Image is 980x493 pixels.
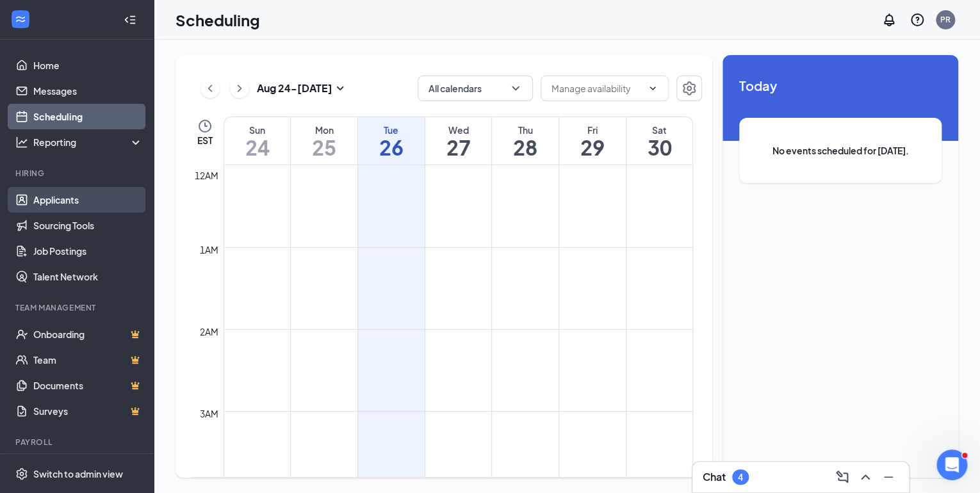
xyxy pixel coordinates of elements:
svg: ChevronUp [858,469,873,485]
div: Sat [626,124,692,136]
svg: Analysis [15,136,28,149]
a: Applicants [33,187,143,213]
button: All calendarsChevronDown [418,76,533,101]
h1: 30 [626,136,692,158]
svg: Settings [15,467,28,480]
svg: SmallChevronDown [332,81,348,96]
div: 12am [192,168,221,182]
svg: ComposeMessage [835,469,850,485]
a: August 26, 2025 [358,117,425,165]
input: Manage availability [551,81,642,95]
a: Scheduling [33,104,143,129]
h3: Aug 24 - [DATE] [257,81,332,95]
a: Sourcing Tools [33,213,143,238]
button: Settings [676,76,702,101]
button: ChevronLeft [200,79,220,98]
h1: 26 [358,136,425,158]
div: Team Management [15,302,140,313]
h1: 24 [224,136,290,158]
h1: 27 [425,136,492,158]
svg: Notifications [881,12,897,28]
h1: 29 [559,136,626,158]
svg: Clock [197,118,213,134]
span: Today [739,76,942,95]
div: Reporting [33,136,143,149]
h1: 25 [291,136,357,158]
div: Payroll [15,437,140,448]
a: August 25, 2025 [291,117,357,165]
button: ComposeMessage [832,467,853,487]
svg: ChevronDown [648,83,658,93]
a: August 24, 2025 [224,117,290,165]
svg: ChevronLeft [204,81,216,96]
h1: Scheduling [176,9,260,31]
a: August 27, 2025 [425,117,492,165]
div: Tue [358,124,425,136]
h1: 28 [492,136,559,158]
svg: QuestionInfo [910,12,925,28]
div: Fri [559,124,626,136]
button: ChevronRight [230,79,249,98]
div: Mon [291,124,357,136]
div: Sun [224,124,290,136]
a: Home [33,53,143,78]
a: Messages [33,78,143,104]
a: Talent Network [33,264,143,289]
svg: ChevronRight [233,81,246,96]
div: 4 [738,472,743,483]
a: DocumentsCrown [33,373,143,398]
svg: WorkstreamLogo [14,13,27,26]
div: Hiring [15,168,140,179]
a: August 28, 2025 [492,117,559,165]
div: Switch to admin view [33,467,123,480]
h3: Chat [703,470,726,484]
div: Wed [425,124,492,136]
a: OnboardingCrown [33,321,143,347]
span: No events scheduled for [DATE]. [765,143,916,158]
button: ChevronUp [855,467,876,487]
div: 3am [197,407,221,421]
span: EST [197,134,213,147]
button: Minimize [878,467,899,487]
a: August 29, 2025 [559,117,626,165]
a: SurveysCrown [33,398,143,424]
a: August 30, 2025 [626,117,692,165]
a: Job Postings [33,238,143,264]
div: 2am [197,325,221,339]
div: 1am [197,243,221,257]
a: TeamCrown [33,347,143,373]
svg: Minimize [881,469,896,485]
div: Thu [492,124,559,136]
svg: ChevronDown [509,82,522,95]
svg: Settings [682,81,697,96]
svg: Collapse [124,13,136,26]
iframe: Intercom live chat [936,449,967,480]
div: PR [940,14,951,25]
